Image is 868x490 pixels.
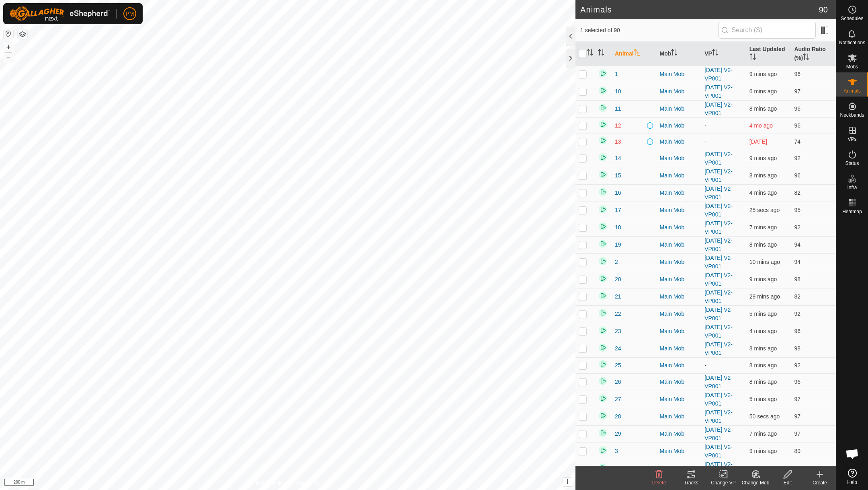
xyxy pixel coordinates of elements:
button: Map Layers [18,29,27,39]
span: Heatmap [842,209,862,214]
input: Search (S) [719,22,816,39]
img: returning on [598,343,608,352]
img: returning on [598,152,608,162]
span: Neckbands [840,113,864,117]
a: [DATE] V2-VP001 [704,341,733,356]
span: 90 [819,4,828,16]
span: 10 Oct 2025, 5:16 pm [749,362,777,369]
img: returning on [598,103,608,113]
span: 96 [794,172,800,179]
span: 10 Oct 2025, 5:17 pm [749,430,777,437]
button: – [4,53,13,62]
span: 10 Oct 2025, 5:20 pm [749,328,777,334]
span: Status [845,161,859,166]
span: i [567,478,568,485]
img: returning on [598,376,608,386]
p-sorticon: Activate to sort [587,50,593,57]
span: 3 [615,447,618,455]
div: Create [804,479,836,486]
img: returning on [598,308,608,318]
span: 10 Oct 2025, 4:55 pm [749,293,780,300]
app-display-virtual-paddock-transition: - [704,122,706,129]
span: PM [126,10,134,18]
th: Mob [657,42,702,66]
div: Main Mob [660,378,698,386]
img: returning on [598,274,608,283]
span: 10 Oct 2025, 5:24 pm [749,207,780,213]
a: [DATE] V2-VP001 [704,307,733,321]
a: [DATE] V2-VP001 [704,392,733,407]
span: 25 [615,361,621,370]
a: [DATE] V2-VP001 [704,461,733,476]
div: Main Mob [660,105,698,113]
span: Schedules [841,16,863,21]
a: [DATE] V2-VP001 [704,324,733,339]
img: returning on [598,359,608,369]
span: 92 [794,362,800,369]
span: 1 [615,70,618,78]
div: Main Mob [660,189,698,197]
th: VP [701,42,746,66]
span: 20 [615,275,621,284]
span: 94 [794,241,800,248]
span: 10 Oct 2025, 5:14 pm [749,155,777,161]
span: 19 [615,241,621,249]
span: 10 Oct 2025, 5:16 pm [749,345,777,352]
div: Main Mob [660,292,698,301]
div: Main Mob [660,154,698,163]
span: 13 [615,138,621,146]
span: 97 [794,413,800,420]
span: Notifications [839,40,865,45]
img: returning on [598,463,608,472]
div: Main Mob [660,171,698,180]
div: Main Mob [660,121,698,130]
img: returning on [598,256,608,266]
img: returning on [598,119,608,129]
span: 10 Oct 2025, 5:18 pm [749,88,777,95]
span: 92 [794,155,800,161]
a: [DATE] V2-VP001 [704,101,733,116]
img: returning on [598,411,608,420]
span: 26 [615,378,621,386]
span: 89 [794,448,800,454]
span: 74 [794,138,800,145]
span: 96 [794,465,800,471]
span: 17 [615,206,621,214]
span: 10 Oct 2025, 5:15 pm [749,71,777,77]
span: 82 [794,189,800,196]
span: 96 [794,328,800,334]
span: 97 [794,430,800,437]
div: Open chat [840,442,864,466]
a: [DATE] V2-VP001 [704,255,733,270]
img: returning on [598,325,608,335]
span: 2 [615,258,618,266]
h2: Animals [580,5,819,14]
a: [DATE] V2-VP001 [704,426,733,441]
span: 10 Oct 2025, 5:16 pm [749,105,777,112]
span: Mobs [846,64,858,69]
div: Main Mob [660,361,698,370]
div: Main Mob [660,447,698,455]
span: 96 [794,379,800,385]
a: [DATE] V2-VP001 [704,220,733,235]
img: Gallagher Logo [10,6,110,21]
span: Infra [847,185,857,190]
span: VPs [848,137,856,142]
span: 82 [794,293,800,300]
a: Contact Us [296,480,319,487]
a: [DATE] V2-VP001 [704,375,733,389]
div: Main Mob [660,223,698,232]
span: 10 Oct 2025, 5:23 pm [749,413,780,420]
span: 30 [615,464,621,473]
img: returning on [598,170,608,179]
a: [DATE] V2-VP001 [704,151,733,166]
p-sorticon: Activate to sort [634,50,640,57]
img: returning on [598,86,608,95]
div: Main Mob [660,412,698,421]
span: 29 [615,430,621,438]
img: returning on [598,204,608,214]
div: Main Mob [660,206,698,214]
button: i [563,478,572,486]
p-sorticon: Activate to sort [749,55,756,61]
span: 1 selected of 90 [580,26,719,35]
